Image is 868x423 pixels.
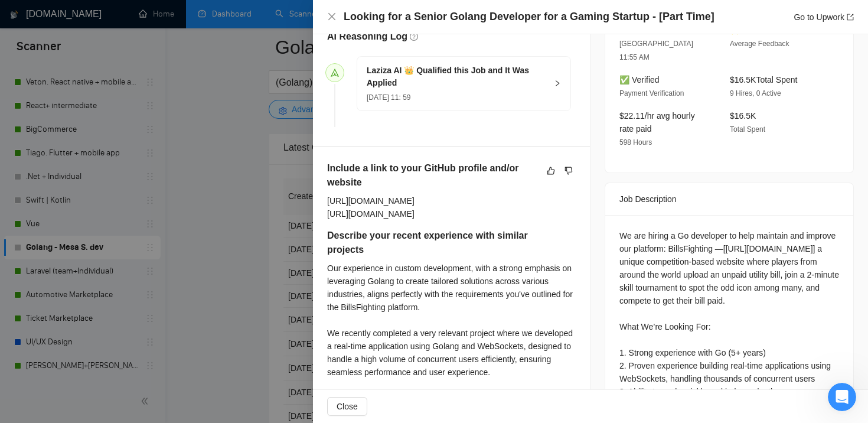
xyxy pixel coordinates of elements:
[562,164,576,178] button: dislike
[327,262,576,379] div: Our experience in custom development, with a strong emphasis on leveraging Golang to create tailo...
[24,83,43,102] img: Profile image for Mariia
[24,111,212,134] div: Hey ,
[410,32,418,41] span: question-circle
[619,75,660,84] span: ✅ Verified
[53,87,76,96] span: Mariia
[331,69,339,77] span: send
[344,9,714,24] h4: Looking for a Senior Golang Developer for a Gaming Startup - [Part Time]
[730,89,781,97] span: 9 Hires, 0 Active
[619,40,693,61] span: [GEOGRAPHIC_DATA] 11:55 AM
[327,397,367,416] button: Close
[10,308,226,328] textarea: Message…
[619,89,684,97] span: Payment Verification
[794,12,854,22] a: Go to Upworkexport
[18,333,28,342] button: Emoji picker
[337,400,358,413] span: Close
[9,68,227,175] div: Profile image for MariiaMariiafrom [DOMAIN_NAME]Hey[PERSON_NAME][EMAIL_ADDRESS][DOMAIN_NAME],Look...
[730,75,797,84] span: $16.5K Total Spent
[730,111,756,121] span: $16.5K
[24,112,185,133] a: [PERSON_NAME][EMAIL_ADDRESS][DOMAIN_NAME]
[57,6,86,15] h1: Mariia
[547,166,555,175] span: like
[564,166,573,175] span: dislike
[327,12,337,22] button: Close
[327,12,337,21] span: close
[75,333,84,342] button: Start recording
[327,30,407,44] h5: AI Reasoning Log
[56,333,66,342] button: Upload attachment
[544,164,558,178] button: like
[367,93,410,102] span: [DATE] 11: 59
[203,328,221,347] button: Send a message…
[57,15,142,27] p: Active in the last 15m
[619,138,652,147] span: 598 Hours
[730,125,765,134] span: Total Spent
[9,68,227,190] div: Mariia says…
[185,5,207,27] button: Home
[207,5,229,26] div: Close
[327,229,539,257] h5: Describe your recent experience with similar projects
[327,194,576,220] div: [URL][DOMAIN_NAME] [URL][DOMAIN_NAME]
[367,64,547,89] h5: Laziza AI 👑 Qualified this Job and It Was Applied
[730,40,789,48] span: Average Feedback
[34,6,53,25] img: Profile image for Mariia
[619,183,839,215] div: Job Description
[37,333,47,342] button: Gif picker
[8,5,30,27] button: go back
[554,80,561,87] span: right
[847,14,854,21] span: export
[327,161,539,190] h5: Include a link to your GitHub profile and/or website
[828,383,856,411] iframe: To enrich screen reader interactions, please activate Accessibility in Grammarly extension settings
[76,87,161,96] span: from [DOMAIN_NAME]
[619,111,695,134] span: $22.11/hr avg hourly rate paid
